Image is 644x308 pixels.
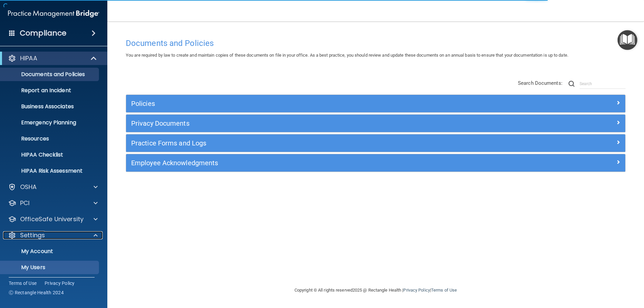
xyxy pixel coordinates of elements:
[45,280,75,287] a: Privacy Policy
[4,264,96,271] p: My Users
[8,183,98,191] a: OSHA
[4,119,96,126] p: Emergency Planning
[126,53,568,58] span: You are required by law to create and maintain copies of these documents on file in your office. ...
[8,7,99,20] img: PMB logo
[131,138,620,148] a: Practice Forms and Logs
[20,183,37,191] p: OSHA
[131,98,620,109] a: Policies
[253,280,498,301] div: Copyright © All rights reserved 2025 @ Rectangle Health | |
[528,260,636,287] iframe: Drift Widget Chat Controller
[20,54,37,62] p: HIPAA
[131,158,620,168] a: Employee Acknowledgments
[20,28,66,38] h4: Compliance
[20,215,84,223] p: OfficeSafe University
[518,80,562,86] span: Search Documents:
[4,168,96,174] p: HIPAA Risk Assessment
[618,30,637,50] button: Open Resource Center
[4,87,96,94] p: Report an Incident
[20,231,45,239] p: Settings
[131,118,620,129] a: Privacy Documents
[8,199,98,207] a: PCI
[8,54,97,62] a: HIPAA
[131,159,495,167] h5: Employee Acknowledgments
[4,151,96,158] p: HIPAA Checklist
[126,39,626,48] h4: Documents and Policies
[9,280,37,287] a: Terms of Use
[131,100,495,107] h5: Policies
[4,103,96,110] p: Business Associates
[569,81,575,87] img: ic-search.3b580494.png
[403,288,430,293] a: Privacy Policy
[4,71,96,78] p: Documents and Policies
[4,248,96,255] p: My Account
[131,120,495,127] h5: Privacy Documents
[20,199,30,207] p: PCI
[131,139,495,147] h5: Practice Forms and Logs
[9,289,64,296] span: Ⓒ Rectangle Health 2024
[431,288,457,293] a: Terms of Use
[580,79,626,89] input: Search
[4,135,96,142] p: Resources
[8,231,98,239] a: Settings
[8,215,98,223] a: OfficeSafe University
